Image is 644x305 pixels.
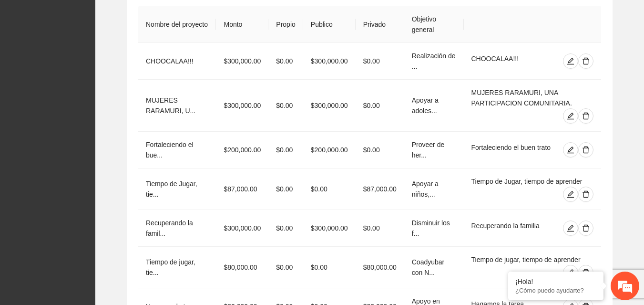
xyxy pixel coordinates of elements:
[216,80,268,132] td: $300,000.00
[563,146,578,154] span: edit
[356,168,404,210] td: $87,000.00
[303,6,356,43] th: Publico
[579,190,593,198] span: delete
[216,132,268,168] td: $200,000.00
[356,210,404,247] td: $0.00
[563,187,578,202] button: edit
[563,112,578,120] span: edit
[268,210,303,247] td: $0.00
[146,141,194,159] span: Fortaleciendo el bue...
[303,80,356,132] td: $300,000.00
[515,278,596,285] div: ¡Hola!
[268,247,303,288] td: $0.00
[303,210,356,247] td: $300,000.00
[412,141,444,159] span: Proveer de her...
[579,269,593,276] span: delete
[268,132,303,168] td: $0.00
[579,146,593,154] span: delete
[303,43,356,80] td: $300,000.00
[515,287,596,294] p: ¿Cómo puedo ayudarte?
[579,224,593,232] span: delete
[138,6,216,43] th: Nombre del proyecto
[146,96,195,115] span: MUJERES RARAMURI, U...
[216,6,268,43] th: Monto
[471,53,541,69] div: CHOOCALAA!!!
[268,43,303,80] td: $0.00
[356,132,404,168] td: $0.00
[563,108,578,124] button: edit
[303,132,356,168] td: $200,000.00
[356,247,404,288] td: $80,000.00
[412,96,439,115] span: Apoyar a adoles...
[5,203,182,237] textarea: Escriba su mensaje y pulse “Intro”
[578,187,593,202] button: delete
[404,6,464,43] th: Objetivo general
[55,99,132,195] span: Estamos en línea.
[563,190,578,198] span: edit
[216,210,268,247] td: $300,000.00
[471,254,594,265] div: Tiempo de jugar, tiempo de aprender
[216,247,268,288] td: $80,000.00
[579,57,593,65] span: delete
[146,219,193,237] span: Recuperando la famil...
[356,43,404,80] td: $0.00
[563,269,578,276] span: edit
[156,5,179,28] div: Minimizar ventana de chat en vivo
[578,53,593,69] button: delete
[471,176,594,187] div: Tiempo de Jugar, tiempo de aprender
[563,142,578,158] button: edit
[471,142,557,158] div: Fortaleciendo el buen trato
[563,265,578,280] button: edit
[412,180,439,198] span: Apoyar a niños,...
[563,224,578,232] span: edit
[563,57,578,65] span: edit
[268,80,303,132] td: $0.00
[303,168,356,210] td: $0.00
[356,80,404,132] td: $0.00
[578,108,593,124] button: delete
[412,258,445,276] span: Coadyubar con N...
[471,221,552,236] div: Recuperando la familia
[563,221,578,236] button: edit
[146,180,197,198] span: Tiempo de Jugar, tie...
[412,219,450,237] span: Disminuir los f...
[471,87,594,108] div: MUJERES RARAMURI, UNA PARTICIPACION COMUNITARIA.
[578,221,593,236] button: delete
[268,168,303,210] td: $0.00
[146,258,195,276] span: Tiempo de jugar, tie...
[578,142,593,158] button: delete
[412,52,456,70] span: Realización de ...
[216,168,268,210] td: $87,000.00
[579,112,593,120] span: delete
[216,43,268,80] td: $300,000.00
[50,49,160,61] div: Chatee con nosotros ahora
[303,247,356,288] td: $0.00
[138,43,216,80] td: CHOOCALAA!!!
[268,6,303,43] th: Propio
[563,53,578,69] button: edit
[356,6,404,43] th: Privado
[578,265,593,280] button: delete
